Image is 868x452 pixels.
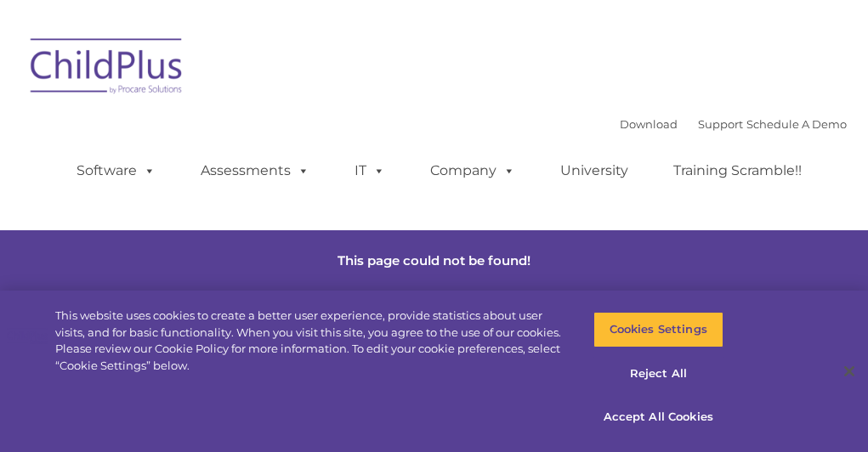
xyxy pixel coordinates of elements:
img: ChildPlus by Procare Solutions [22,26,192,111]
button: Close [831,353,868,390]
button: Cookies Settings [593,312,723,347]
a: Schedule A Demo [746,117,847,131]
button: Reject All [593,356,723,392]
a: Download [620,117,678,131]
a: Assessments [184,154,326,188]
a: Company [413,154,532,188]
font: | [620,117,847,131]
a: University [543,154,645,188]
a: Software [60,154,173,188]
button: Accept All Cookies [593,399,723,435]
a: IT [338,154,402,188]
p: This page could not be found! [256,251,613,271]
a: Training Scramble!! [656,154,819,188]
a: Support [698,117,743,131]
div: This website uses cookies to create a better user experience, provide statistics about user visit... [55,308,567,374]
